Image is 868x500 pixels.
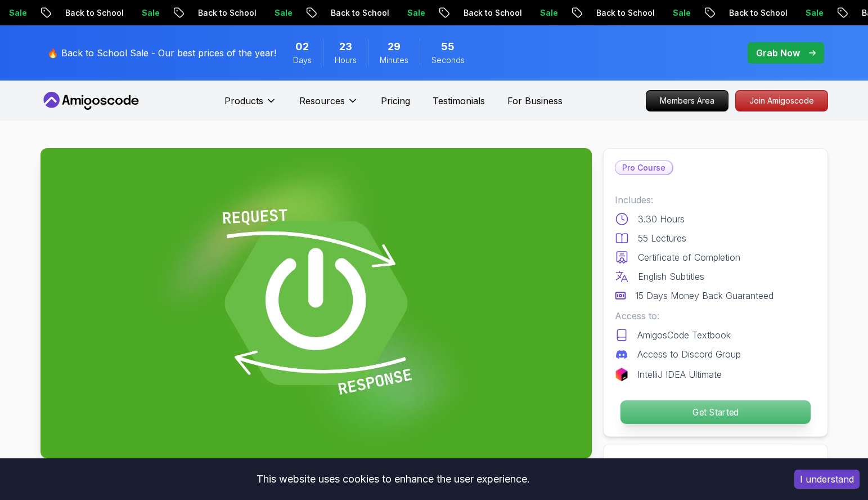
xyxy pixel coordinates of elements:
[441,39,455,55] span: 55 Seconds
[293,55,312,66] span: Days
[224,94,263,108] p: Products
[524,7,560,19] p: Sale
[339,39,352,55] span: 23 Hours
[615,456,816,471] h2: Share this Course
[50,7,126,19] p: Back to School
[638,212,685,226] p: 3.30 Hours
[615,309,816,323] p: Access to:
[295,39,309,55] span: 2 Days
[47,46,276,60] p: 🔥 Back to School Sale - Our best prices of the year!
[448,7,524,19] p: Back to School
[620,400,810,424] p: Get Started
[638,270,704,283] p: English Subtitles
[182,7,259,19] p: Back to School
[736,91,827,111] p: Join Amigoscode
[657,7,693,19] p: Sale
[713,7,790,19] p: Back to School
[259,7,295,19] p: Sale
[381,94,410,108] a: Pricing
[126,7,162,19] p: Sale
[646,91,728,111] p: Members Area
[635,289,773,302] p: 15 Days Money Back Guaranteed
[638,231,686,245] p: 55 Lectures
[431,55,465,66] span: Seconds
[507,94,563,108] a: For Business
[299,94,358,117] button: Resources
[581,7,657,19] p: Back to School
[619,400,811,425] button: Get Started
[794,470,860,489] button: Accept cookies
[388,39,401,55] span: 29 Minutes
[615,161,672,175] p: Pro Course
[646,90,728,111] a: Members Area
[299,94,345,108] p: Resources
[637,328,731,342] p: AmigosCode Textbook
[335,55,357,66] span: Hours
[637,368,722,381] p: IntelliJ IDEA Ultimate
[790,7,826,19] p: Sale
[615,193,816,207] p: Includes:
[315,7,392,19] p: Back to School
[735,90,828,111] a: Join Amigoscode
[224,94,277,117] button: Products
[8,467,777,492] div: This website uses cookies to enhance the user experience.
[41,148,592,458] img: building-apis-with-spring-boot_thumbnail
[380,55,408,66] span: Minutes
[637,347,741,361] p: Access to Discord Group
[615,368,628,381] img: jetbrains logo
[756,46,800,60] p: Grab Now
[392,7,428,19] p: Sale
[433,94,485,108] a: Testimonials
[638,251,740,264] p: Certificate of Completion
